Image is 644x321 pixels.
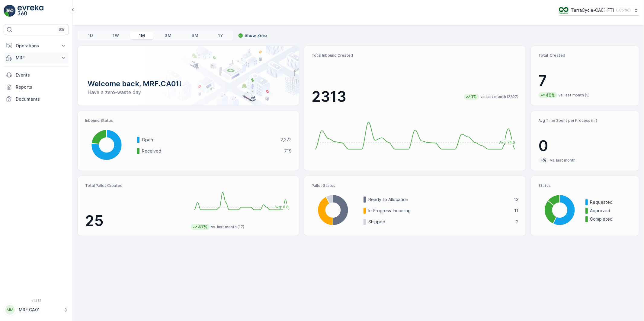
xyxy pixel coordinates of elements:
p: Operations [16,43,57,49]
p: vs. last month (17) [211,225,244,229]
button: MRF [4,52,69,64]
p: Show Zero [245,33,267,39]
p: 1Y [218,33,223,39]
p: Shipped [368,219,512,225]
p: vs. last month [550,158,576,163]
p: 2 [516,219,518,225]
p: Reports [16,84,66,90]
p: MRF [16,55,57,61]
div: MM [5,305,15,315]
button: Operations [4,40,69,52]
p: Pallet Status [312,183,518,188]
p: Inbound Status [85,118,292,123]
p: Have a zero-waste day [88,89,289,96]
img: TC_BVHiTW6.png [559,7,569,14]
p: Approved [590,208,632,214]
p: Open [142,137,277,143]
a: Events [4,69,69,81]
p: 0 [538,137,632,155]
p: 1% [471,94,477,100]
p: Total Pallet Created [85,183,186,188]
button: MMMRF.CA01 [4,304,69,316]
p: 2313 [312,88,346,106]
p: 3M [165,33,171,39]
p: Total Inbound Created [312,53,518,58]
p: Welcome back, MRF.CA01! [88,79,289,89]
p: TerraCycle-CA01-FTI [571,7,614,13]
img: logo_light-DOdMpM7g.png [18,5,43,17]
p: Documents [16,96,66,102]
p: Completed [590,216,632,222]
p: 1M [139,33,145,39]
p: 1D [88,33,93,39]
p: Received [142,148,280,154]
button: TerraCycle-CA01-FTI(-05:00) [559,5,639,16]
p: 6M [191,33,198,39]
p: MRF.CA01 [19,307,60,313]
p: 11 [514,208,518,214]
p: 2,373 [280,137,292,143]
p: ( -05:00 ) [616,8,631,13]
p: 40% [545,92,556,98]
p: 25 [85,212,186,230]
p: 7 [538,72,632,90]
p: 13 [514,197,518,203]
img: logo [4,5,16,17]
p: vs. last month (2297) [480,94,518,99]
p: vs. last month (5) [559,93,590,98]
a: Reports [4,81,69,93]
span: v 1.51.1 [4,299,69,302]
p: ⌘B [59,27,65,32]
p: Ready to Allocation [368,197,510,203]
p: 1W [113,33,119,39]
p: In Progress-Incoming [368,208,510,214]
p: Status [538,183,632,188]
p: 47% [197,224,208,230]
p: Requested [590,199,632,205]
a: Documents [4,93,69,105]
p: Events [16,72,66,78]
p: Total Created [538,53,632,58]
p: -% [540,157,547,163]
p: 719 [284,148,292,154]
p: Avg Time Spent per Process (hr) [538,118,632,123]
